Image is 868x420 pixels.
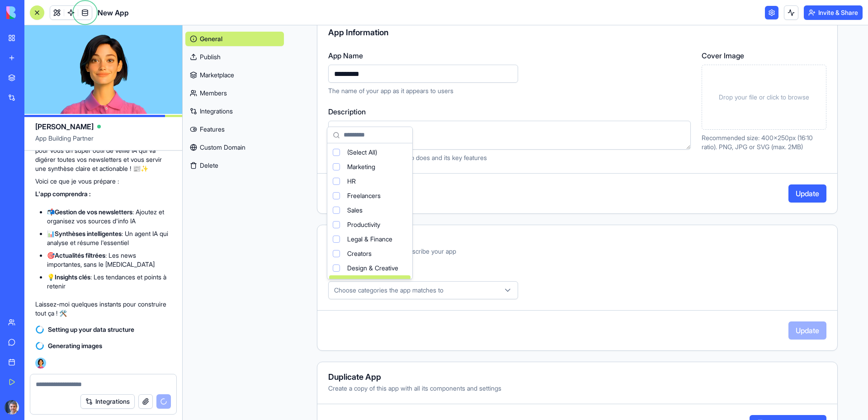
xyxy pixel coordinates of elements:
div: Suggestions [327,143,412,279]
span: Productivity [347,220,380,229]
span: Industry CRMs [347,278,389,287]
span: Design & Creative [347,264,398,273]
span: HR [347,177,356,186]
span: (Select All) [347,148,377,157]
span: Creators [347,249,372,258]
span: Freelancers [347,191,381,200]
span: Legal & Finance [347,235,392,244]
span: Sales [347,206,363,215]
span: Marketing [347,162,375,171]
